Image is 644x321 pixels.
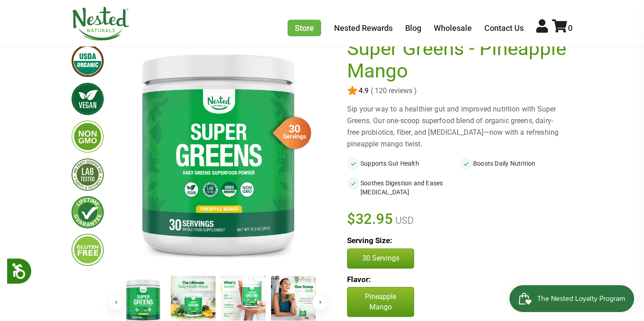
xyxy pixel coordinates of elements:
[72,83,104,115] img: vegan
[358,87,369,95] span: 4.9
[347,209,393,229] span: $32.95
[347,275,371,284] b: Flavor:
[347,38,568,82] h1: Super Greens - Pineapple Mango
[393,215,414,226] span: USD
[72,45,104,77] img: usdaorganic
[356,253,405,263] p: 30 Servings
[509,285,635,312] iframe: Button to open loyalty program pop-up
[405,23,421,33] a: Blog
[484,23,524,33] a: Contact Us
[434,23,472,33] a: Wholesale
[312,294,328,310] button: Next
[552,23,572,33] a: 0
[267,114,311,152] img: sg-servings-30.png
[72,7,130,41] img: Nested Naturals
[108,294,124,310] button: Previous
[72,158,104,191] img: thirdpartytested
[118,38,318,268] img: Super Greens - Pineapple Mango
[460,157,572,170] li: Boosts Daily Nutrition
[568,23,572,33] span: 0
[72,120,104,153] img: gmofree
[347,103,572,150] div: Sip your way to a healthier gut and improved nutrition with Super Greens. Our one-scoop superfood...
[347,86,358,96] img: star.svg
[347,236,392,245] b: Serving Size:
[347,287,414,317] p: Pineapple Mango
[288,20,321,36] a: Store
[347,248,414,268] button: 30 Servings
[72,196,104,228] img: lifetimeguarantee
[347,157,460,170] li: Supports Gut Health
[347,177,460,198] li: Soothes Digestion and Eases [MEDICAL_DATA]
[171,276,216,321] img: Super Greens - Pineapple Mango
[72,234,104,266] img: glutenfree
[221,276,266,321] img: Super Greens - Pineapple Mango
[369,87,417,95] span: ( 120 reviews )
[334,23,393,33] a: Nested Rewards
[271,276,316,321] img: Super Greens - Pineapple Mango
